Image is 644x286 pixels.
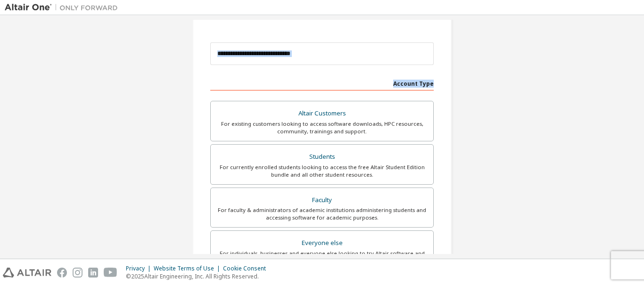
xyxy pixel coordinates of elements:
[216,107,428,120] div: Altair Customers
[88,268,98,278] img: linkedin.svg
[216,206,428,221] div: For faculty & administrators of academic institutions administering students and accessing softwa...
[210,75,434,90] div: Account Type
[126,272,272,280] p: © 2025 Altair Engineering, Inc. All Rights Reserved.
[216,163,428,179] div: For currently enrolled students looking to access the free Altair Student Edition bundle and all ...
[216,250,428,265] div: For individuals, businesses and everyone else looking to try Altair software and explore our prod...
[5,3,123,12] img: Altair One
[216,150,428,163] div: Students
[126,265,154,272] div: Privacy
[73,268,83,278] img: instagram.svg
[3,268,51,278] img: altair_logo.svg
[154,265,223,272] div: Website Terms of Use
[104,268,117,278] img: youtube.svg
[223,265,272,272] div: Cookie Consent
[216,237,428,250] div: Everyone else
[216,194,428,207] div: Faculty
[216,120,428,135] div: For existing customers looking to access software downloads, HPC resources, community, trainings ...
[57,268,67,278] img: facebook.svg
